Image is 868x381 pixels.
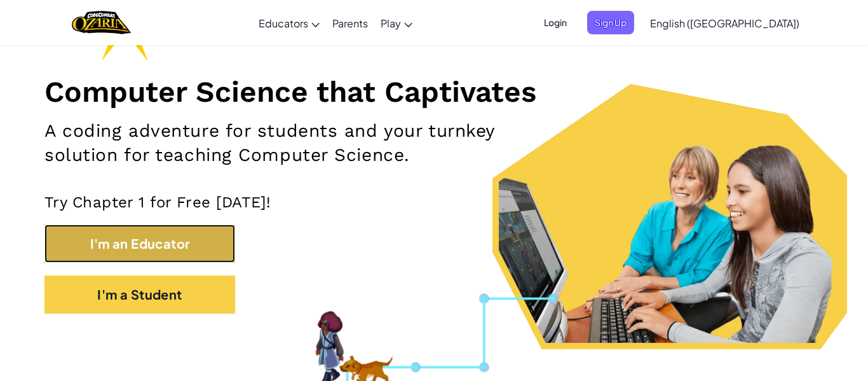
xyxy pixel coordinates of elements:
[44,225,235,263] button: I'm an Educator
[44,193,824,212] p: Try Chapter 1 for Free [DATE]!
[72,10,131,36] a: Ozaria by CodeCombat logo
[374,6,419,40] a: Play
[650,17,799,30] span: English ([GEOGRAPHIC_DATA])
[644,6,806,40] a: English ([GEOGRAPHIC_DATA])
[44,74,824,109] h1: Computer Science that Captivates
[587,11,634,34] button: Sign Up
[326,6,374,40] a: Parents
[72,10,131,36] img: Home
[536,11,574,34] button: Login
[259,17,308,30] span: Educators
[44,119,566,167] h2: A coding adventure for students and your turnkey solution for teaching Computer Science.
[252,6,326,40] a: Educators
[44,275,235,314] button: I'm a Student
[381,17,401,30] span: Play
